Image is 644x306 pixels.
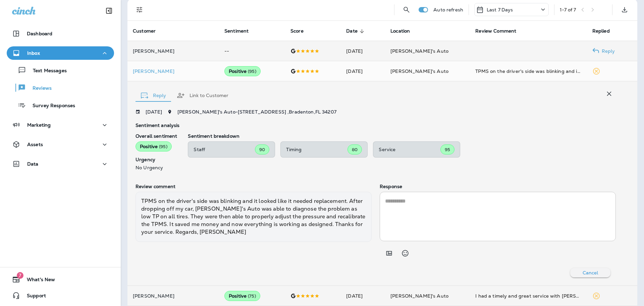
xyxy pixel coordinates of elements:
[7,289,114,302] button: Support
[7,81,114,95] button: Reviews
[20,277,55,285] span: What's New
[136,141,172,151] div: Positive
[248,293,256,299] span: ( 75 )
[136,157,177,162] p: Urgency
[341,286,385,306] td: [DATE]
[618,3,631,16] button: Export as CSV
[7,98,114,112] button: Survey Responses
[133,28,164,34] span: Customer
[599,48,615,54] p: Reply
[133,69,214,74] p: [PERSON_NAME]
[17,272,23,279] span: 7
[352,147,358,152] span: 80
[224,28,257,34] span: Sentiment
[7,27,114,40] button: Dashboard
[487,7,513,12] p: Last 7 Days
[259,147,265,152] span: 90
[390,48,448,54] span: [PERSON_NAME]'s Auto
[27,50,40,56] p: Inbox
[136,83,171,107] button: Reply
[224,66,261,76] div: Positive
[146,109,162,115] p: [DATE]
[7,138,114,151] button: Assets
[26,68,67,74] p: Text Messages
[346,28,366,34] span: Date
[583,270,598,275] p: Cancel
[26,85,52,92] p: Reviews
[7,273,114,286] button: 7What's New
[136,123,616,128] p: Sentiment analysis
[27,122,51,128] p: Marketing
[224,291,260,301] div: Positive
[286,147,347,152] p: Timing
[27,161,39,167] p: Data
[475,68,581,75] div: TPMS on the driver's side was blinking and it looked like it needed replacement. After dropping o...
[7,157,114,171] button: Data
[390,28,419,34] span: Location
[171,83,234,107] button: Link to Customer
[26,103,75,109] p: Survey Responses
[7,63,114,77] button: Text Messages
[398,247,412,260] button: Select an emoji
[445,147,450,152] span: 95
[224,28,249,34] span: Sentiment
[7,118,114,132] button: Marketing
[133,48,214,54] p: [PERSON_NAME]
[27,142,43,147] p: Assets
[20,293,46,301] span: Support
[346,28,358,34] span: Date
[570,268,610,277] button: Cancel
[133,293,214,299] p: [PERSON_NAME]
[188,133,616,139] p: Sentiment breakdown
[379,147,440,152] p: Service
[194,147,255,152] p: Staff
[177,109,336,115] span: [PERSON_NAME]'s Auto - [STREET_ADDRESS] , Bradenton , FL 34207
[136,133,177,139] p: Overall sentiment
[390,293,448,299] span: [PERSON_NAME]'s Auto
[400,3,413,16] button: Search Reviews
[433,7,463,12] p: Auto refresh
[133,69,214,74] div: Click to view Customer Drawer
[159,144,167,149] span: ( 95 )
[100,4,118,17] button: Collapse Sidebar
[27,31,52,36] p: Dashboard
[592,28,619,34] span: Replied
[341,61,385,81] td: [DATE]
[290,28,312,34] span: Score
[248,69,256,74] span: ( 95 )
[390,28,410,34] span: Location
[560,7,576,12] div: 1 - 7 of 7
[7,46,114,60] button: Inbox
[380,184,616,189] p: Response
[290,28,304,34] span: Score
[133,3,146,16] button: Filters
[592,28,610,34] span: Replied
[475,28,525,34] span: Review Comment
[475,28,516,34] span: Review Comment
[136,192,372,242] div: TPMS on the driver's side was blinking and it looked like it needed replacement. After dropping o...
[136,184,372,189] p: Review comment
[136,165,177,170] p: No Urgency
[390,68,448,74] span: [PERSON_NAME]'s Auto
[133,28,156,34] span: Customer
[475,293,581,299] div: I had a timely and great service with Evans Auto for my 2002 Lexus.
[382,247,396,260] button: Add in a premade template
[219,41,285,61] td: --
[341,41,385,61] td: [DATE]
